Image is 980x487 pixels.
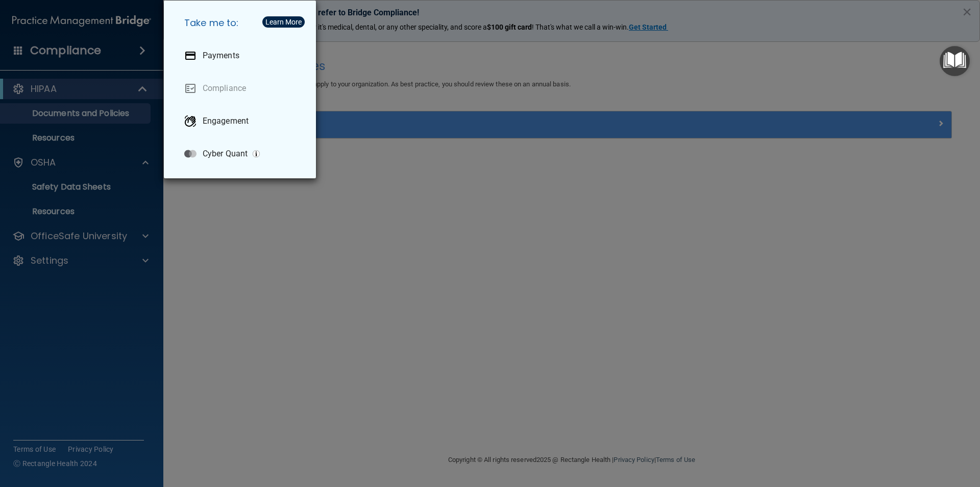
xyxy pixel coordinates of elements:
[203,149,248,159] p: Cyber Quant
[176,107,308,135] a: Engagement
[265,18,302,26] div: Learn More
[262,16,305,28] button: Learn More
[176,41,308,70] a: Payments
[176,9,308,37] h5: Take me to:
[176,74,308,103] a: Compliance
[176,140,308,168] a: Cyber Quant
[203,51,239,61] p: Payments
[940,46,970,76] button: Open Resource Center
[203,116,249,126] p: Engagement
